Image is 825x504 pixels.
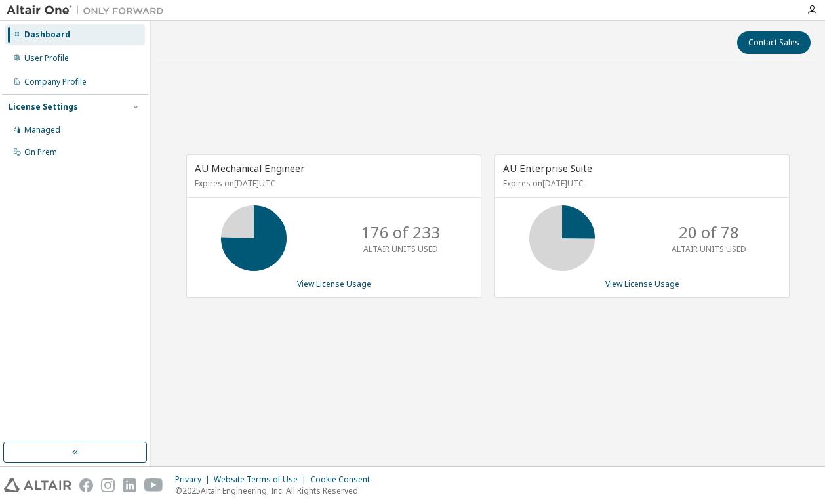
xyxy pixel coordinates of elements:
[79,478,93,492] img: facebook.svg
[144,478,163,492] img: youtube.svg
[679,221,739,243] p: 20 of 78
[361,221,440,243] p: 176 of 233
[672,243,746,255] p: ALTAIR UNITS USED
[605,278,679,289] a: View License Usage
[9,102,78,112] div: License Settings
[297,278,371,289] a: View License Usage
[101,478,115,492] img: instagram.svg
[503,161,592,175] span: AU Enterprise Suite
[24,30,70,40] div: Dashboard
[24,77,87,87] div: Company Profile
[7,4,171,17] img: Altair One
[503,178,778,189] p: Expires on [DATE] UTC
[24,53,69,64] div: User Profile
[737,31,811,54] button: Contact Sales
[123,478,136,492] img: linkedin.svg
[214,474,310,485] div: Website Terms of Use
[175,474,214,485] div: Privacy
[4,478,71,492] img: altair_logo.svg
[175,485,378,496] p: © 2025 Altair Engineering, Inc. All Rights Reserved.
[195,161,305,175] span: AU Mechanical Engineer
[195,178,470,189] p: Expires on [DATE] UTC
[310,474,378,485] div: Cookie Consent
[24,125,60,135] div: Managed
[363,243,438,255] p: ALTAIR UNITS USED
[24,147,57,157] div: On Prem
